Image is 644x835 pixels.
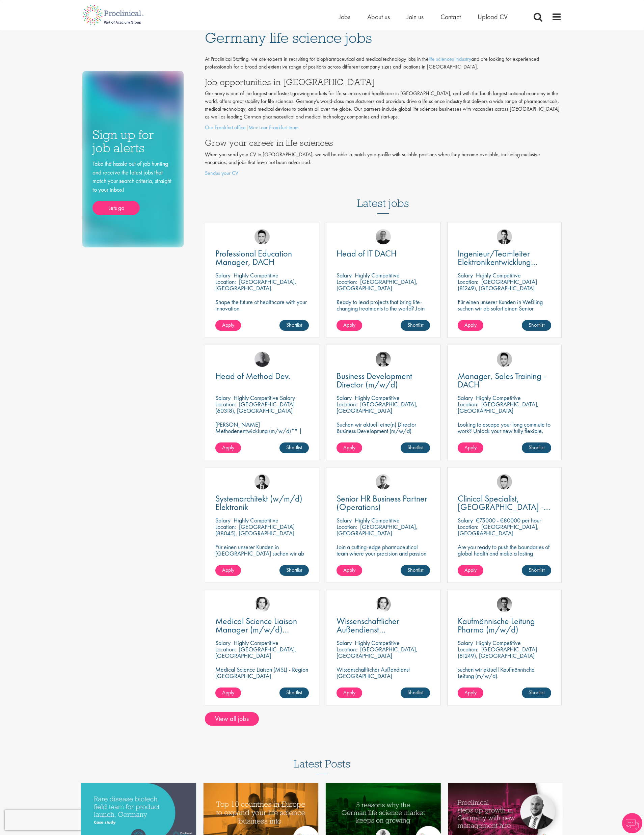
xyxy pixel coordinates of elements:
[215,394,231,402] span: Salary
[337,271,352,279] span: Salary
[376,352,391,367] img: Max Slevogt
[205,29,372,47] span: Germany life science jobs
[401,442,430,453] a: Shortlist
[222,444,234,451] span: Apply
[234,271,278,279] p: Highly Competitive
[337,516,352,524] span: Salary
[279,442,309,453] a: Shortlist
[376,597,391,612] img: Greta Prestel
[215,523,295,537] p: [GEOGRAPHIC_DATA] (88045), [GEOGRAPHIC_DATA]
[522,688,551,698] a: Shortlist
[458,400,478,408] span: Location:
[458,565,483,576] a: Apply
[401,688,430,698] a: Shortlist
[357,181,409,214] h3: Latest jobs
[458,442,483,453] a: Apply
[337,370,412,390] span: Business Development Director (m/w/d)
[622,813,642,833] img: Chatbot
[337,248,397,259] span: Head of IT DACH
[337,400,418,414] p: [GEOGRAPHIC_DATA], [GEOGRAPHIC_DATA]
[458,493,550,521] span: Clinical Specialist, [GEOGRAPHIC_DATA] - Cardiac
[215,320,241,331] a: Apply
[522,565,551,576] a: Shortlist
[440,12,461,21] a: Contact
[205,90,562,120] p: Germany is one of the largest and fastest-growing markets for life sciences and healthcare in [GE...
[478,12,508,21] a: Upload CV
[254,597,270,612] a: Greta Prestel
[458,394,473,402] span: Salary
[337,617,430,634] a: Wissenschaftlicher Außendienst [GEOGRAPHIC_DATA]
[337,442,362,453] a: Apply
[215,493,302,513] span: Systemarchitekt (w/m/d) Elektronik
[205,55,562,71] p: At Proclinical Staffing, we are experts in recruiting for biopharmaceutical and medical technolog...
[234,394,295,402] p: Highly Competitive Salary
[458,278,537,292] p: [GEOGRAPHIC_DATA] (81249), [GEOGRAPHIC_DATA]
[215,615,297,644] span: Medical Science Liaison Manager (m/w/d) Nephrologie
[458,544,551,576] p: Are you ready to push the boundaries of global health and make a lasting impact? This role at a h...
[497,229,512,244] img: Thomas Wenig
[497,597,512,612] a: Max Slevogt
[343,566,355,573] span: Apply
[497,352,512,367] a: Connor Lynes
[458,278,478,286] span: Location:
[476,516,541,524] p: €75000 - €80000 per hour
[337,615,418,644] span: Wissenschaftlicher Außendienst [GEOGRAPHIC_DATA]
[337,645,418,659] p: [GEOGRAPHIC_DATA], [GEOGRAPHIC_DATA]
[215,249,309,266] a: Professional Education Manager, DACH
[215,565,241,576] a: Apply
[355,639,400,647] p: Highly Competitive
[464,566,477,573] span: Apply
[337,666,430,679] p: Wissenschaftlicher Außendienst [GEOGRAPHIC_DATA]
[215,688,241,698] a: Apply
[458,639,473,647] span: Salary
[215,617,309,634] a: Medical Science Liaison Manager (m/w/d) Nephrologie
[343,444,355,451] span: Apply
[205,151,562,166] p: When you send your CV to [GEOGRAPHIC_DATA], we will be able to match your profile with suitable p...
[92,201,140,215] a: Lets go
[476,639,521,647] p: Highly Competitive
[215,299,309,312] p: Shape the future of healthcare with your innovation.
[215,645,236,653] span: Location:
[222,566,234,573] span: Apply
[401,565,430,576] a: Shortlist
[376,229,391,244] img: Emma Pretorious
[254,229,270,244] img: Connor Lynes
[254,474,270,489] img: Thomas Wenig
[497,474,512,489] a: Connor Lynes
[215,639,231,647] span: Salary
[458,516,473,524] span: Salary
[458,688,483,698] a: Apply
[367,12,390,21] a: About us
[215,494,309,511] a: Systemarchitekt (w/m/d) Elektronik
[464,444,477,451] span: Apply
[254,352,270,367] a: Felix Zimmer
[337,494,430,511] a: Senior HR Business Partner (Operations)
[337,565,362,576] a: Apply
[234,516,278,524] p: Highly Competitive
[458,617,551,634] a: Kaufmännische Leitung Pharma (m/w/d)
[234,639,278,647] p: Highly Competitive
[205,712,259,726] a: View all jobs
[337,299,430,331] p: Ready to lead projects that bring life-changing treatments to the world? Join our client at the f...
[407,12,424,21] span: Join us
[215,372,309,380] a: Head of Method Dev.
[339,12,350,21] a: Jobs
[337,645,357,653] span: Location:
[376,474,391,489] img: Niklas Kaminski
[215,370,290,382] span: Head of Method Dev.
[464,689,477,696] span: Apply
[222,321,234,328] span: Apply
[458,666,551,679] p: suchen wir aktuell Kaufmännische Leitung (m/w/d).
[294,758,350,774] h3: Latest Posts
[279,320,309,331] a: Shortlist
[337,421,430,447] p: Suchen wir aktuell eine(n) Director Business Development (m/w/d) Standort: [GEOGRAPHIC_DATA] | Mo...
[522,442,551,453] a: Shortlist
